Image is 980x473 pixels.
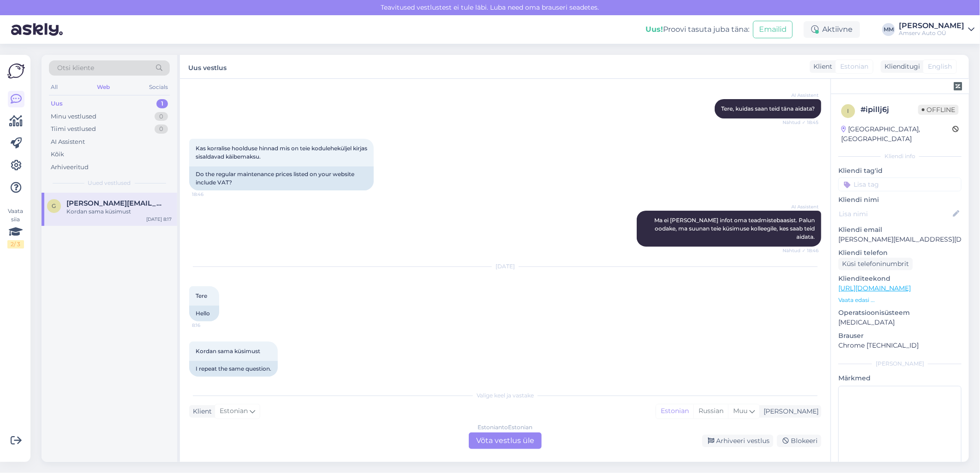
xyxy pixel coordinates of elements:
span: Kordan sama küsimust [196,348,260,355]
div: Arhiveeritud [51,163,89,172]
span: Nähtud ✓ 18:45 [783,119,819,126]
span: i [847,107,849,114]
div: Klient [189,407,212,416]
input: Lisa nimi [839,209,951,219]
span: 8:16 [192,322,227,329]
img: Askly Logo [7,62,25,80]
div: 0 [155,124,168,134]
p: Märkmed [838,373,962,383]
div: [DATE] [189,262,821,271]
span: Estonian [840,62,868,71]
span: Kas korralise hoolduse hinnad mis on teie koduleheküljel kirjas sisaldavad käibemaksu. [196,145,369,160]
span: 8:17 [192,377,227,384]
span: g [52,202,56,209]
span: george.abeljanov@gmail.com [66,199,162,207]
span: English [928,62,952,71]
span: Tere, kuidas saan teid täna aidata? [721,105,815,112]
a: [URL][DOMAIN_NAME] [838,284,911,292]
p: Klienditeekond [838,274,962,284]
p: Chrome [TECHNICAL_ID] [838,341,962,350]
div: Valige keel ja vastake [189,391,821,400]
div: Klient [810,62,832,71]
a: [PERSON_NAME]Amserv Auto OÜ [899,22,974,37]
button: Emailid [753,21,793,38]
span: Otsi kliente [57,63,94,73]
div: # ipillj6j [860,104,918,115]
div: AI Assistent [51,137,85,147]
p: Vaata edasi ... [838,296,962,304]
div: Hello [189,306,219,321]
div: Estonian [656,404,693,418]
div: Do the regular maintenance prices listed on your website include VAT? [189,166,374,190]
span: Ma ei [PERSON_NAME] infot oma teadmistebaasist. Palun oodake, ma suunan teie küsimuse kolleegile,... [654,217,816,240]
div: Aktiivne [804,21,860,38]
div: Kordan sama küsimust [66,207,172,216]
p: Kliendi nimi [838,195,962,205]
div: Russian [693,404,728,418]
span: Offline [918,105,959,115]
p: Kliendi email [838,225,962,235]
div: Kliendi info [838,152,962,160]
div: Web [95,81,112,93]
div: Vaata siia [7,207,24,248]
div: Arhiveeri vestlus [702,435,773,447]
span: Uued vestlused [88,179,131,187]
span: AI Assistent [784,92,819,99]
div: Amserv Auto OÜ [899,30,964,37]
p: [PERSON_NAME][EMAIL_ADDRESS][DOMAIN_NAME] [838,235,962,244]
span: Nähtud ✓ 18:46 [783,247,819,254]
div: Klienditugi [881,62,920,71]
div: [PERSON_NAME] [760,407,819,416]
b: Uus! [645,25,663,34]
label: Uus vestlus [188,60,227,73]
div: [GEOGRAPHIC_DATA], [GEOGRAPHIC_DATA] [841,124,952,144]
div: Socials [147,81,170,93]
div: Estonian to Estonian [478,423,533,432]
span: AI Assistent [784,203,819,210]
div: Proovi tasuta juba täna: [645,24,749,35]
span: Estonian [220,406,248,416]
div: Tiimi vestlused [51,124,96,134]
div: [DATE] 8:17 [146,216,172,223]
p: [MEDICAL_DATA] [838,318,962,327]
div: Minu vestlused [51,112,96,121]
p: Kliendi tag'id [838,166,962,176]
div: Võta vestlus üle [469,432,542,449]
div: 0 [155,112,168,121]
div: I repeat the same question. [189,361,278,377]
div: 2 / 3 [7,240,24,248]
div: Blokeeri [777,435,821,447]
div: All [49,81,60,93]
img: zendesk [954,82,962,90]
p: Operatsioonisüsteem [838,308,962,318]
input: Lisa tag [838,177,962,191]
div: [PERSON_NAME] [838,360,962,368]
div: 1 [156,99,168,108]
div: MM [882,23,895,36]
div: Küsi telefoninumbrit [838,258,913,270]
div: Uus [51,99,63,108]
span: Muu [733,407,747,415]
p: Brauser [838,331,962,341]
div: Kõik [51,150,64,159]
span: Tere [196,292,207,299]
p: Kliendi telefon [838,248,962,258]
span: 18:46 [192,191,227,198]
div: [PERSON_NAME] [899,22,964,30]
